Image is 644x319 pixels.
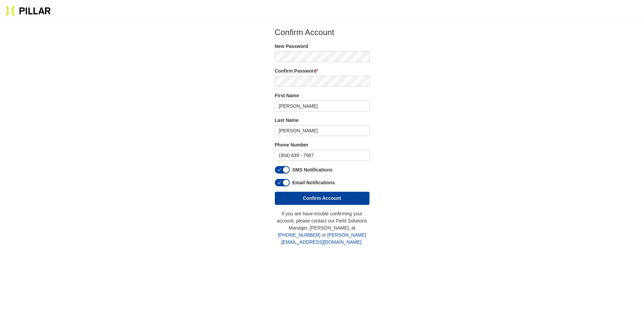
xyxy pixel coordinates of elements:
p: If you are have trouble confirming your account, please contact our Field Solutions Manager, [PER... [275,210,369,246]
label: First Name [275,92,369,99]
h2: Confirm Account [275,27,369,37]
label: SMS Notifications [292,166,333,174]
span: check [277,181,281,185]
label: Phone Number [275,141,369,149]
img: Pillar Technologies [5,5,51,16]
span: check [277,168,281,172]
a: [PHONE_NUMBER] [278,232,320,238]
label: New Password [275,43,369,50]
button: Confirm Account [275,192,369,205]
label: Last Name [275,117,369,124]
label: Email Notifications [292,179,335,186]
label: Confirm Password [275,68,369,75]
